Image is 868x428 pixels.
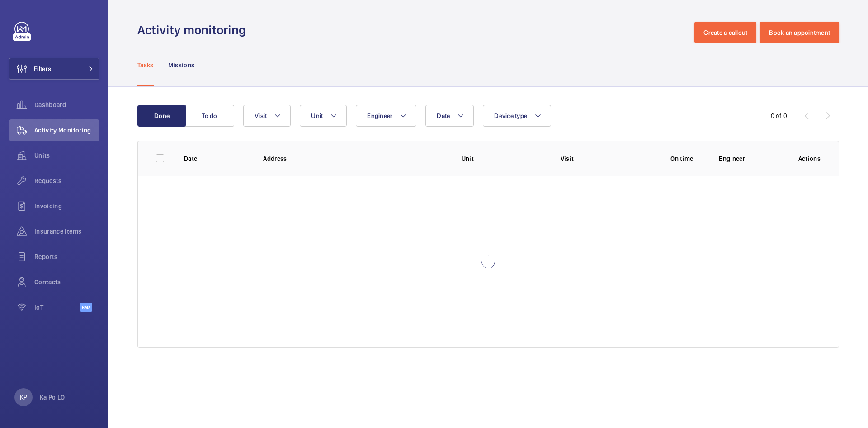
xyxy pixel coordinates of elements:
[34,303,80,312] span: IoT
[80,303,92,312] span: Beta
[367,112,392,119] span: Engineer
[425,105,474,127] button: Date
[243,105,291,127] button: Visit
[137,105,186,127] button: Done
[168,61,195,70] p: Missions
[185,105,234,127] button: To do
[263,154,447,163] p: Address
[184,154,249,163] p: Date
[34,176,99,185] span: Requests
[9,58,99,80] button: Filters
[694,22,756,43] button: Create a callout
[34,151,99,160] span: Units
[462,154,546,163] p: Unit
[137,22,251,38] h1: Activity monitoring
[798,154,821,163] p: Actions
[494,112,527,119] span: Device type
[437,112,450,119] span: Date
[20,393,27,402] p: KP
[137,61,154,70] p: Tasks
[34,126,99,135] span: Activity Monitoring
[40,393,65,402] p: Ka Po LO
[255,112,267,119] span: Visit
[34,227,99,236] span: Insurance items
[34,64,51,73] span: Filters
[771,111,787,120] div: 0 of 0
[483,105,551,127] button: Device type
[34,252,99,261] span: Reports
[660,154,704,163] p: On time
[34,100,99,109] span: Dashboard
[34,202,99,211] span: Invoicing
[34,277,99,287] span: Contacts
[719,154,783,163] p: Engineer
[300,105,347,127] button: Unit
[311,112,323,119] span: Unit
[356,105,416,127] button: Engineer
[760,22,839,43] button: Book an appointment
[561,154,645,163] p: Visit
